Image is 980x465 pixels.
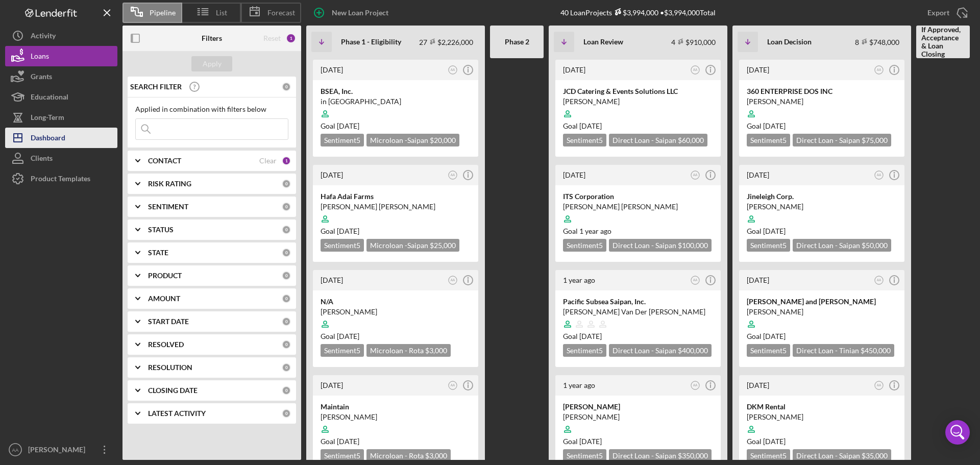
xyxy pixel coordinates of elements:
[563,437,602,446] span: Goal
[793,134,891,146] div: Direct Loan - Saipan
[747,344,790,357] div: Sentiment 5
[689,379,702,393] button: AA
[26,439,92,462] div: [PERSON_NAME]
[693,279,698,282] text: AA
[872,379,886,393] button: AA
[738,58,906,158] a: [DATE]AA360 ENTERPRISE DOS INC[PERSON_NAME]Goal [DATE]Sentiment5Direct Loan - Saipan $75,000
[747,332,786,340] span: Goal
[5,87,117,107] a: Educational
[282,386,291,395] div: 0
[563,239,606,252] div: Sentiment 5
[693,68,698,72] text: AA
[321,227,359,235] span: Goal
[148,272,182,280] b: PRODUCT
[5,107,117,128] button: Long-Term
[689,274,702,287] button: AA
[282,248,291,257] div: 0
[563,332,602,340] span: Goal
[337,121,359,130] time: 10/02/2025
[282,409,291,418] div: 0
[5,439,117,460] button: AA[PERSON_NAME]
[563,134,606,146] div: Sentiment 5
[321,402,471,412] div: Maintain
[747,170,769,179] time: 2025-05-14 12:31
[451,384,455,387] text: AA
[862,241,888,250] span: $50,000
[150,9,176,17] span: Pipeline
[747,307,897,317] div: [PERSON_NAME]
[5,128,117,148] button: Dashboard
[419,38,473,46] div: 27 $2,226,000
[554,268,722,369] a: 1 year agoAAPacific Subsea Saipan, Inc.[PERSON_NAME] Van Der [PERSON_NAME]Goal [DATE]Sentiment5Di...
[747,134,790,146] div: Sentiment 5
[31,26,56,48] div: Activity
[609,134,707,146] div: Direct Loan - Saipan
[5,66,117,87] button: Grants
[259,157,277,165] div: Clear
[693,174,698,177] text: AA
[563,96,713,107] div: [PERSON_NAME]
[282,294,291,303] div: 0
[763,332,786,340] time: 12/26/2024
[321,437,359,446] span: Goal
[425,451,447,460] span: $3,000
[446,274,460,287] button: AA
[130,83,182,91] b: SEARCH FILTER
[689,63,702,77] button: AA
[855,38,899,46] div: 8 $748,000
[446,379,460,393] button: AA
[563,121,602,130] span: Goal
[5,168,117,189] a: Product Templates
[793,449,891,462] div: Direct Loan - Saipan
[282,82,291,91] div: 0
[505,38,529,46] b: Phase 2
[678,451,708,460] span: $350,000
[311,58,480,158] a: [DATE]AABSEA, Inc.in [GEOGRAPHIC_DATA]Goal [DATE]Sentiment5Microloan -Saipan $20,000
[31,128,65,151] div: Dashboard
[609,449,712,462] div: Direct Loan - Saipan
[321,307,471,317] div: [PERSON_NAME]
[747,381,769,389] time: 2024-12-07 08:37
[579,227,611,235] time: 08/29/2024
[5,46,117,66] button: Loans
[563,227,611,235] span: Goal
[337,332,359,340] time: 09/20/2025
[286,33,296,43] div: 1
[747,276,769,284] time: 2024-12-18 02:43
[282,225,291,234] div: 0
[430,136,456,144] span: $20,000
[763,121,786,130] time: 03/30/2025
[321,86,471,96] div: BSEA, Inc.
[337,437,359,446] time: 05/25/2025
[872,274,886,287] button: AA
[877,384,881,387] text: AA
[554,58,722,158] a: [DATE]AAJCD Catering & Events Solutions LLC[PERSON_NAME]Goal [DATE]Sentiment5Direct Loan - Saipan...
[451,174,455,177] text: AA
[148,386,198,395] b: CLOSING DATE
[5,26,117,46] button: Activity
[366,239,459,252] div: Microloan -Saipan
[446,168,460,182] button: AA
[321,344,364,357] div: Sentiment 5
[321,65,343,74] time: 2025-08-18 10:03
[321,121,359,130] span: Goal
[747,412,897,422] div: [PERSON_NAME]
[321,276,343,284] time: 2025-08-10 23:09
[341,38,401,46] b: Phase 1 - Eligibility
[579,332,602,340] time: 09/26/2024
[148,157,181,165] b: CONTACT
[446,63,460,77] button: AA
[563,402,713,412] div: [PERSON_NAME]
[148,340,184,349] b: RESOLVED
[747,437,786,446] span: Goal
[148,180,191,188] b: RISK RATING
[563,191,713,202] div: ITS Corporation
[311,163,480,263] a: [DATE]AAHafa Adai Farms[PERSON_NAME] [PERSON_NAME]Goal [DATE]Sentiment5Microloan -Saipan $25,000
[877,174,881,177] text: AA
[282,156,291,165] div: 1
[563,412,713,422] div: [PERSON_NAME]
[148,317,189,326] b: START DATE
[738,163,906,263] a: [DATE]AAJineleigh Corp.[PERSON_NAME]Goal [DATE]Sentiment5Direct Loan - Saipan $50,000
